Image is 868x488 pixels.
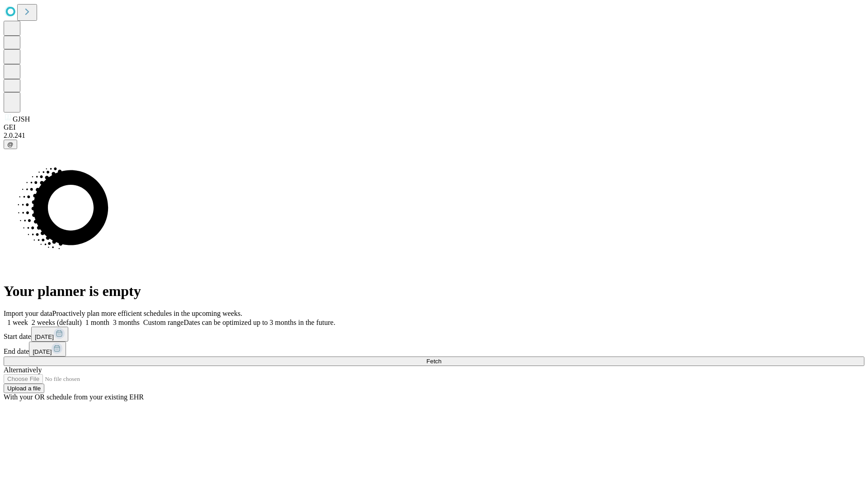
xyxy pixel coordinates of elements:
span: Dates can be optimized up to 3 months in the future. [184,319,335,326]
div: End date [4,342,864,357]
button: [DATE] [29,342,66,357]
span: 3 months [113,319,140,326]
span: [DATE] [35,333,54,340]
span: Proactively plan more efficient schedules in the upcoming weeks. [52,310,242,317]
div: 2.0.241 [4,131,864,140]
h1: Your planner is empty [4,283,864,300]
div: Start date [4,327,864,342]
span: GJSH [13,115,30,123]
span: 2 weeks (default) [32,319,82,326]
button: Fetch [4,357,864,366]
span: @ [7,141,14,148]
button: Upload a file [4,384,44,393]
div: GEI [4,123,864,131]
button: @ [4,140,17,149]
span: Import your data [4,310,52,317]
button: [DATE] [31,327,68,342]
span: With your OR schedule from your existing EHR [4,393,144,401]
span: Custom range [143,319,184,326]
span: 1 week [7,319,28,326]
span: Fetch [426,358,441,365]
span: Alternatively [4,366,42,374]
span: 1 month [85,319,109,326]
span: [DATE] [33,348,52,355]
